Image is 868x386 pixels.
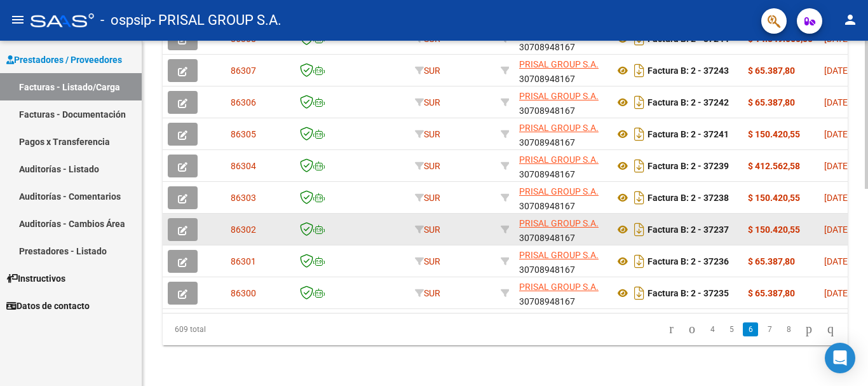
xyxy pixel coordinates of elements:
i: Descargar documento [631,156,648,176]
div: 609 total [163,314,297,345]
a: 6 [743,322,758,336]
strong: Factura B: 2 - 37244 [648,34,729,44]
div: 30708948167 [519,153,604,179]
span: SUR [415,97,440,107]
strong: $ 150.420,55 [748,129,800,139]
span: SUR [415,161,440,171]
strong: Factura B: 2 - 37239 [648,161,729,171]
span: SUR [415,193,440,203]
strong: Factura B: 2 - 37236 [648,256,729,266]
span: - PRISAL GROUP S.A. [151,6,281,34]
a: 4 [705,322,720,336]
strong: $ 412.562,58 [748,161,800,171]
strong: Factura B: 2 - 37237 [648,224,729,235]
span: [DATE] [824,97,850,107]
a: go to previous page [683,322,701,336]
span: Datos de contacto [6,299,90,313]
span: [DATE] [824,224,850,235]
strong: $ 150.420,55 [748,224,800,235]
span: [DATE] [824,65,850,76]
strong: $ 150.420,55 [748,193,800,203]
span: SUR [415,224,440,235]
span: SUR [415,129,440,139]
i: Descargar documento [631,124,648,144]
a: go to first page [663,322,679,336]
div: Open Intercom Messenger [825,343,855,373]
i: Descargar documento [631,188,648,208]
span: PRISAL GROUP S.A. [519,250,599,260]
a: go to last page [822,322,839,336]
a: 7 [762,322,777,336]
mat-icon: person [843,12,858,27]
span: PRISAL GROUP S.A. [519,282,599,292]
span: [DATE] [824,129,850,139]
mat-icon: menu [10,12,25,27]
div: 30708948167 [519,248,604,275]
i: Descargar documento [631,219,648,240]
li: page 7 [760,319,779,340]
span: 86303 [231,193,256,203]
span: PRISAL GROUP S.A. [519,186,599,196]
span: [DATE] [824,288,850,298]
span: PRISAL GROUP S.A. [519,218,599,228]
span: Prestadores / Proveedores [6,53,122,67]
a: go to next page [800,322,818,336]
div: 30708948167 [519,216,604,243]
strong: Factura B: 2 - 37243 [648,65,729,76]
li: page 4 [703,319,722,340]
span: 86300 [231,288,256,298]
span: SUR [415,288,440,298]
strong: Factura B: 2 - 37235 [648,288,729,298]
span: 86304 [231,161,256,171]
strong: $ 65.387,80 [748,97,795,107]
div: 30708948167 [519,184,604,211]
li: page 6 [741,319,760,340]
span: PRISAL GROUP S.A. [519,59,599,69]
li: page 5 [722,319,741,340]
div: 30708948167 [519,121,604,148]
strong: Factura B: 2 - 37241 [648,129,729,139]
span: - ospsip [100,6,151,34]
span: [DATE] [824,161,850,171]
span: 86301 [231,256,256,266]
span: SUR [415,65,440,76]
span: SUR [415,256,440,266]
i: Descargar documento [631,92,648,113]
i: Descargar documento [631,251,648,272]
strong: Factura B: 2 - 37238 [648,193,729,203]
span: PRISAL GROUP S.A. [519,123,599,133]
span: 86302 [231,224,256,235]
i: Descargar documento [631,60,648,81]
strong: $ 65.387,80 [748,256,795,266]
div: 30708948167 [519,89,604,116]
span: 86306 [231,97,256,107]
span: [DATE] [824,193,850,203]
span: 86307 [231,65,256,76]
strong: $ 65.387,80 [748,288,795,298]
strong: $ 65.387,80 [748,65,795,76]
i: Descargar documento [631,283,648,303]
span: [DATE] [824,256,850,266]
li: page 8 [779,319,798,340]
span: Instructivos [6,272,65,286]
span: 86305 [231,129,256,139]
span: PRISAL GROUP S.A. [519,91,599,101]
div: 30708948167 [519,280,604,307]
a: 8 [781,322,796,336]
strong: Factura B: 2 - 37242 [648,97,729,107]
div: 30708948167 [519,57,604,84]
span: PRISAL GROUP S.A. [519,155,599,165]
a: 5 [724,322,739,336]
